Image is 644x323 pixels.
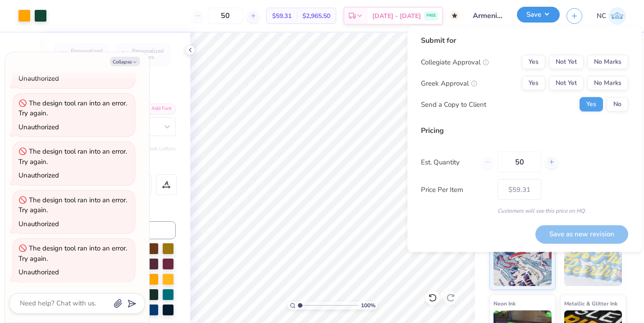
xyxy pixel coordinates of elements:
[18,244,127,263] div: The design tool ran into an error. Try again.
[564,299,617,308] span: Metallic & Glitter Ink
[18,99,127,118] div: The design tool ran into an error. Try again.
[132,48,164,60] span: Personalized Numbers
[522,76,545,91] button: Yes
[18,171,59,180] div: Unauthorized
[361,301,375,309] span: 100 %
[564,241,622,286] img: Puff Ink
[597,7,626,25] a: NC
[18,147,127,166] div: The design tool ran into an error. Try again.
[421,57,489,67] div: Collegiate Approval
[549,55,584,69] button: Not Yet
[421,207,628,215] div: Customers will see this price on HQ.
[421,78,477,88] div: Greek Approval
[493,299,516,308] span: Neon Ink
[208,8,243,24] input: – –
[421,184,491,195] label: Price Per Item
[421,99,486,109] div: Send a Copy to Client
[421,35,628,46] div: Submit for
[140,104,176,114] div: Add Font
[372,11,421,21] span: [DATE] - [DATE]
[522,55,545,69] button: Yes
[18,196,127,215] div: The design tool ran into an error. Try again.
[607,97,628,112] button: No
[587,76,628,91] button: No Marks
[493,241,552,286] img: Standard
[549,76,584,91] button: Not Yet
[18,219,59,228] div: Unauthorized
[580,97,603,112] button: Yes
[498,152,541,173] input: – –
[71,48,103,60] span: Personalized Names
[302,11,330,21] span: $2,965.50
[272,11,292,21] span: $59.31
[608,7,626,25] img: Natalie Chan
[426,13,436,19] span: FREE
[421,157,475,167] label: Est. Quantity
[466,7,510,25] input: Untitled Design
[18,268,59,277] div: Unauthorized
[421,125,628,136] div: Pricing
[18,123,59,132] div: Unauthorized
[597,11,606,21] span: NC
[18,74,59,83] div: Unauthorized
[517,7,560,23] button: Save
[110,57,140,66] button: Collapse
[587,55,628,69] button: No Marks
